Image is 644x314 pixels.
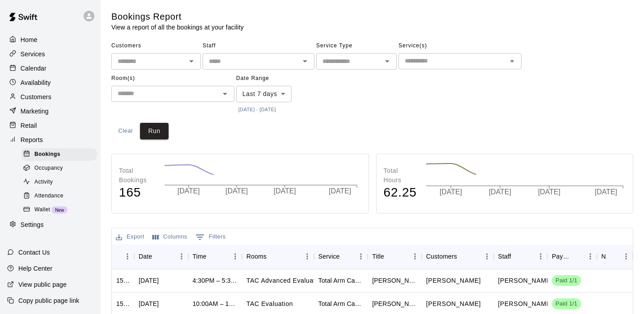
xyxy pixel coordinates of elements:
div: Customers [422,244,494,269]
div: 1512430 [116,299,130,308]
div: Staff [498,244,511,269]
a: Services [7,47,93,61]
div: Rooms [242,244,314,269]
h4: 62.25 [384,185,417,201]
tspan: [DATE] [330,188,353,195]
button: Sort [607,250,619,263]
button: Menu [229,250,242,263]
button: Sort [340,250,352,263]
a: Reports [7,133,93,147]
span: Paid 1/1 [552,300,581,308]
div: 10:00AM – 11:00AM [193,299,238,308]
a: Calendar [7,62,93,75]
span: Date Range [236,71,292,86]
div: Title [372,244,384,269]
button: Menu [584,250,597,263]
tspan: [DATE] [489,188,511,196]
p: View public page [18,280,67,289]
div: Title [368,244,422,269]
p: Availability [21,78,51,87]
div: Attendance [21,190,97,202]
button: Sort [457,250,470,263]
a: Availability [7,76,93,89]
div: Notes [602,244,607,269]
button: Run [140,123,169,139]
span: Customers [111,39,201,53]
div: Staff [494,244,548,269]
span: Attendance [34,192,64,201]
p: Contact Us [18,248,50,257]
button: Menu [408,250,422,263]
div: Time [188,244,242,269]
div: Sat, Oct 11, 2025 [139,299,159,308]
button: Open [185,55,198,67]
h4: 165 [119,185,155,201]
tspan: [DATE] [226,188,249,195]
a: Bookings [21,147,101,161]
a: Activity [21,176,101,189]
button: Menu [175,250,188,263]
button: Menu [534,250,547,263]
button: Open [506,55,518,67]
p: Nicholas Penna [426,276,481,285]
div: Date [139,244,152,269]
button: Show filters [193,230,228,244]
button: Export [114,230,147,244]
button: Sort [384,250,397,263]
a: Settings [7,218,93,231]
span: Activity [34,178,53,187]
p: View a report of all the bookings at your facility [111,23,244,32]
div: Chase Hamerschlag [372,299,417,308]
a: Marketing [7,105,93,118]
button: Sort [511,250,524,263]
button: Open [299,55,311,67]
div: Last 7 days [236,86,292,102]
span: Staff [203,39,314,53]
p: TAC Evaluation [246,299,293,309]
button: Menu [121,250,134,263]
p: Copy public page link [18,296,79,305]
button: Menu [354,250,368,263]
button: Sort [571,250,584,263]
button: Open [219,88,231,100]
div: Service [314,244,368,269]
tspan: [DATE] [538,188,560,196]
div: Notes [597,244,633,269]
p: Reports [21,135,43,144]
div: Total Arm Care Advanced Evaluation (Ages 13+) [318,276,364,285]
button: Sort [152,250,165,263]
a: Attendance [21,189,101,203]
div: Service [318,244,340,269]
span: Room(s) [111,71,234,86]
div: Total Arm Care Evaluation (Ages 13+) [318,299,364,308]
p: Marketing [21,107,49,116]
span: New [51,208,68,213]
button: Open [381,55,394,67]
a: Home [7,33,93,46]
div: Date [134,244,188,269]
div: Customers [7,90,93,104]
p: Total Hours [384,166,417,185]
div: Bookings [21,148,97,161]
div: 1516814 [116,276,130,285]
a: WalletNew [21,203,101,217]
button: Sort [116,250,129,263]
div: Occupancy [21,162,97,175]
tspan: [DATE] [595,188,617,196]
tspan: [DATE] [440,188,462,196]
p: Total Bookings [119,166,155,185]
div: Payment [552,244,571,269]
button: Select columns [150,230,190,244]
div: WalletNew [21,204,97,216]
p: Help Center [18,264,52,273]
tspan: [DATE] [178,188,200,195]
div: Wed, Oct 15, 2025 [139,276,159,285]
button: Menu [480,250,494,263]
button: Sort [207,250,219,263]
button: Menu [619,250,633,263]
a: Occupancy [21,161,101,175]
